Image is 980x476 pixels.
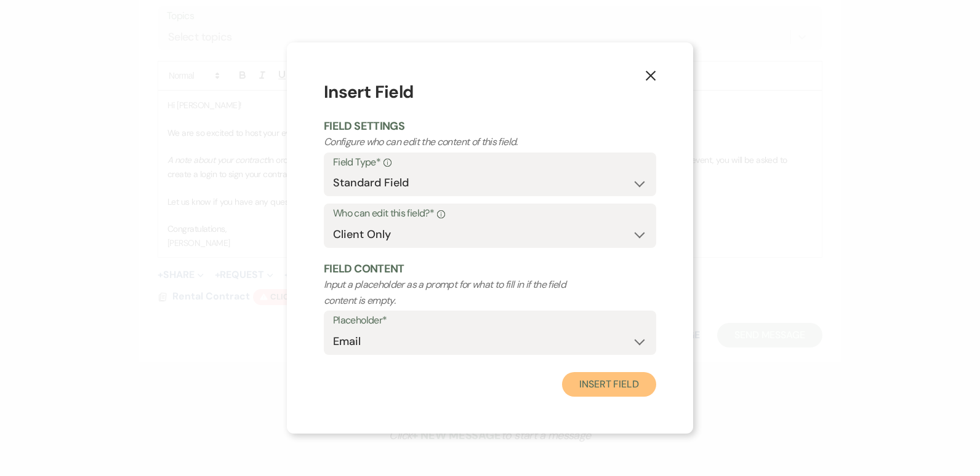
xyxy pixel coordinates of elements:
[324,277,590,308] p: Input a placeholder as a prompt for what to fill in if the field content is empty.
[333,205,647,223] label: Who can edit this field?*
[333,154,647,172] label: Field Type*
[324,79,656,105] h1: Insert Field
[333,312,647,330] label: Placeholder*
[324,134,590,150] p: Configure who can edit the content of this field.
[562,372,656,397] button: Insert Field
[324,261,656,277] h2: Field Content
[324,119,656,134] h2: Field Settings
